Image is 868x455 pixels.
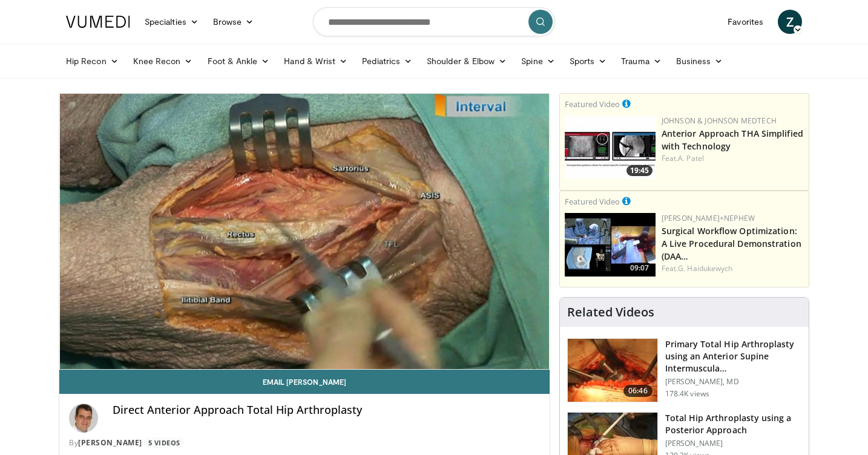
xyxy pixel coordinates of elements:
a: Z [778,10,802,34]
a: Anterior Approach THA Simplified with Technology [662,128,803,152]
a: Favorites [720,10,771,34]
a: Browse [206,10,261,34]
a: A. Patel [678,153,704,163]
span: 06:46 [623,385,653,397]
a: Johnson & Johnson MedTech [662,116,777,126]
small: Featured Video [565,99,620,110]
img: Avatar [69,404,98,433]
a: Specialties [137,10,206,34]
img: bcfc90b5-8c69-4b20-afee-af4c0acaf118.150x105_q85_crop-smart_upscale.jpg [565,213,656,277]
a: 19:45 [565,116,656,179]
p: 178.4K views [665,389,709,399]
h4: Direct Anterior Approach Total Hip Arthroplasty [113,404,540,417]
h3: Primary Total Hip Arthroplasty using an Anterior Supine Intermuscula… [665,338,801,375]
img: VuMedi Logo [66,16,130,28]
a: [PERSON_NAME] [78,437,142,448]
a: Hand & Wrist [277,49,355,73]
a: 06:46 Primary Total Hip Arthroplasty using an Anterior Supine Intermuscula… [PERSON_NAME], MD 178... [567,338,801,402]
a: Surgical Workflow Optimization: A Live Procedural Demonstration (DAA… [662,225,801,262]
a: Hip Recon [59,49,126,73]
a: Email [PERSON_NAME] [59,370,550,394]
a: Sports [562,49,614,73]
a: Trauma [614,49,669,73]
a: [PERSON_NAME]+Nephew [662,213,755,223]
img: 06bb1c17-1231-4454-8f12-6191b0b3b81a.150x105_q85_crop-smart_upscale.jpg [565,116,656,179]
a: 09:07 [565,213,656,277]
a: Knee Recon [126,49,200,73]
span: 19:45 [626,165,653,176]
a: Business [669,49,731,73]
video-js: Video Player [59,94,550,370]
div: By [69,437,540,448]
a: G. Haidukewych [678,263,732,273]
a: Foot & Ankle [200,49,277,73]
p: [PERSON_NAME] [665,439,801,448]
a: Spine [514,49,562,73]
p: [PERSON_NAME], MD [665,377,801,387]
small: Featured Video [565,196,620,207]
span: 09:07 [626,263,653,273]
div: Feat. [662,263,804,274]
a: Shoulder & Elbow [419,49,514,73]
div: Feat. [662,153,804,164]
input: Search topics, interventions [313,7,555,36]
h3: Total Hip Arthroplasty using a Posterior Approach [665,412,801,436]
a: Pediatrics [355,49,419,73]
a: 5 Videos [144,437,184,448]
img: 263423_3.png.150x105_q85_crop-smart_upscale.jpg [568,339,657,402]
h4: Related Videos [567,305,654,319]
